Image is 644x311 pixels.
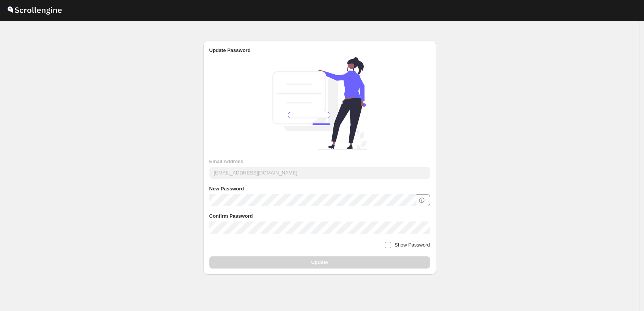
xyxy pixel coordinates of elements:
b: Email Address [209,159,243,164]
span: Show Password [394,242,430,248]
img: password-reset.svg [272,57,367,150]
b: New Password [209,186,244,192]
b: Confirm Password [209,213,253,219]
h2: Update Password [209,47,430,54]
